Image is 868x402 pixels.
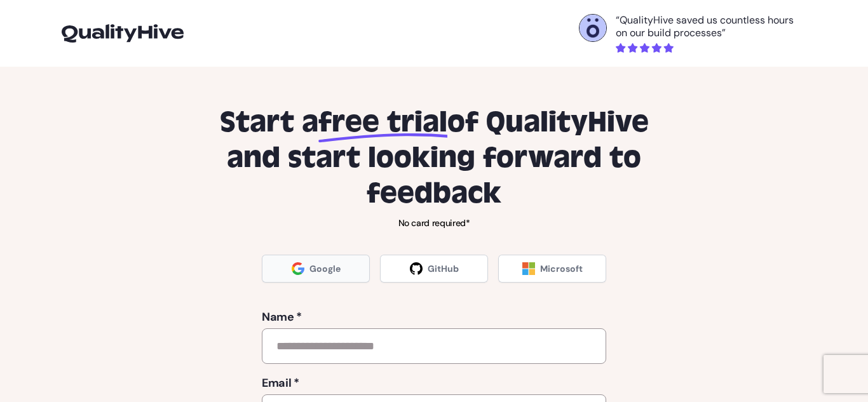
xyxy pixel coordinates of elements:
[262,255,370,283] a: Google
[62,24,184,42] img: logo-icon
[200,217,668,229] p: No card required*
[309,262,341,275] span: Google
[262,308,606,326] label: Name *
[262,374,606,392] label: Email *
[227,105,649,211] span: of QualityHive and start looking forward to feedback
[498,255,606,283] a: Microsoft
[540,262,583,275] span: Microsoft
[616,14,806,39] p: “QualityHive saved us countless hours on our build processes”
[220,105,318,140] span: Start a
[580,15,606,41] img: Otelli Design
[318,105,447,140] span: free trial
[380,255,488,283] a: GitHub
[428,262,459,275] span: GitHub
